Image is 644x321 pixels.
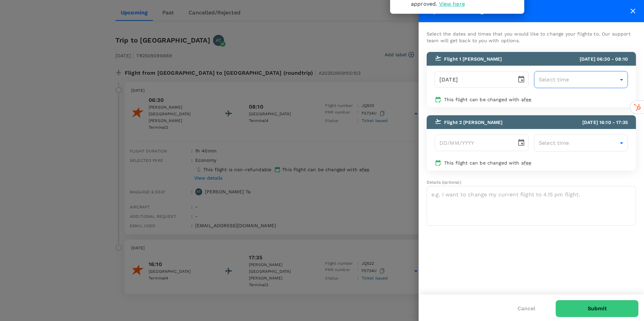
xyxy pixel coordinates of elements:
[555,300,639,317] button: Submit
[424,6,627,16] div: Request date change
[534,71,628,88] div: Select time
[435,134,512,151] input: DD/MM/YYYY
[427,31,631,43] span: Select the dates and times that you would like to change your flights to. Our support team will g...
[524,160,531,166] span: fee
[515,73,528,86] button: Choose date, selected date is Sep 17, 2025
[444,96,628,103] p: This flight can be changed with a
[444,159,628,166] p: This flight can be changed with a
[515,136,528,149] button: Choose date
[444,120,502,125] span: Flight 2 [PERSON_NAME]
[508,300,545,317] button: Cancel
[534,134,628,151] div: Select time
[580,56,628,62] span: [DATE] 06:30 - 08:10
[427,180,461,185] span: Details (optional)
[582,120,628,125] span: [DATE] 16:10 - 17:35
[539,76,617,84] p: Select time
[439,1,465,7] span: View here
[435,71,512,88] input: DD/MM/YYYY
[444,56,502,62] span: Flight 1 [PERSON_NAME]
[524,97,531,102] span: fee
[627,5,639,17] button: close
[539,139,617,147] p: Select time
